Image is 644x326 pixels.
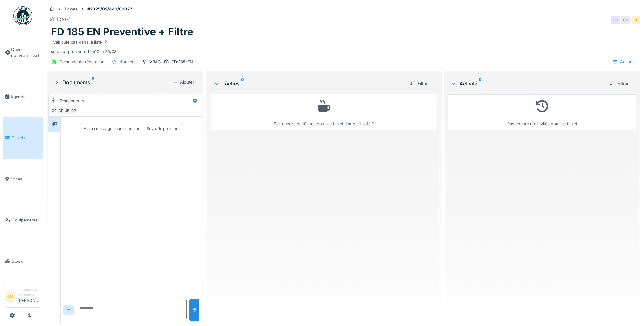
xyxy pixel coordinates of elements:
sup: 0 [92,78,94,86]
span: Ouvrir nouveau ticket [11,46,40,58]
div: CC [50,106,59,115]
div: sera sur parc vers 14h00 le 26/08 [51,38,636,55]
div: Filtrer [607,79,631,88]
div: Documents [53,78,170,86]
div: CC [621,16,630,24]
a: Ouvrir nouveau ticket [3,29,43,76]
div: Aucun message pour le moment … Soyez le premier ! [84,126,179,132]
li: CC [5,292,15,302]
a: Équipements [3,200,43,241]
div: Pas encore d'activités pour ce ticket [452,97,632,127]
div: Demande de réparation [59,59,105,65]
div: GP [69,106,78,115]
div: CP [631,16,640,24]
div: VRAC [149,59,161,65]
img: Badge_color-CXgf-gQk.svg [13,6,32,25]
span: Zones [10,176,40,182]
h1: FD 185 EN Preventive + Filtre [51,26,193,38]
a: Stock [3,241,43,282]
div: Ajouter [170,78,197,86]
div: CC [611,16,620,24]
div: Demandeurs [60,98,84,104]
span: Stock [12,258,40,264]
div: Filtrer [407,79,432,88]
div: Tâches [213,80,405,87]
div: FD-185-EN [171,59,193,65]
span: Agenda [10,94,40,100]
a: Zones [3,159,43,200]
div: Responsable demandeur [17,288,40,297]
div: Actions [610,57,638,66]
div: CP [56,106,65,115]
a: CC Responsable demandeur[PERSON_NAME] [5,288,40,308]
sup: 0 [241,80,244,87]
div: Véhicule pas dans la liste [53,39,108,45]
a: Agenda [3,76,43,117]
div: JB [63,106,72,115]
span: Équipements [12,217,40,223]
a: Tickets [3,117,43,158]
div: Pas encore de tâches pour ce ticket. Un petit café ? [215,97,432,127]
sup: 0 [479,80,481,87]
div: [DATE] [57,17,71,23]
strong: #2025/09/443/02027 [85,6,135,12]
span: Tickets [12,135,40,141]
li: [PERSON_NAME] [17,288,40,306]
div: Tickets [64,6,78,12]
div: Nouveau [119,59,137,65]
div: Activité [451,80,605,87]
